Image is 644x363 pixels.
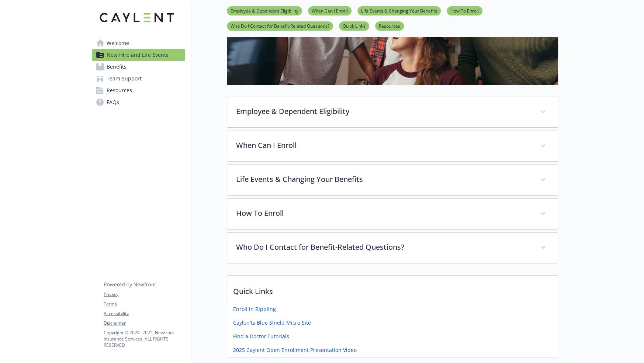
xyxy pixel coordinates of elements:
[92,37,185,49] a: Welcome
[104,310,185,317] a: Accessibility
[233,305,276,313] a: Enroll in Rippling
[104,301,185,307] a: Terms
[92,84,185,96] a: Resources
[357,7,441,14] a: Life Events & Changing Your Benefits
[227,22,333,29] a: Who Do I Contact for Benefit-Related Questions?
[104,329,185,348] p: Copyright © 2024 - 2025 , Newfront Insurance Services, ALL RIGHTS RESERVED
[236,208,531,219] p: How To Enroll
[227,7,302,14] a: Employee & Dependent Eligibility
[227,97,558,127] div: Employee & Dependent Eligibility
[104,291,185,298] a: Privacy
[227,131,558,161] div: When Can I Enroll
[107,96,119,108] span: FAQs
[236,174,531,185] p: Life Events & Changing Your Benefits
[227,199,558,229] div: How To Enroll
[233,346,357,354] a: 2025 Caylent Open Enrollment Presentation Video
[236,242,531,253] p: Who Do I Contact for Benefit-Related Questions?
[104,320,185,326] a: Disclaimer
[236,106,531,117] p: Employee & Dependent Eligibility
[107,61,127,73] span: Benefits
[92,49,185,61] a: New Hire and Life Events
[107,84,132,96] span: Resources
[92,61,185,73] a: Benefits
[339,22,369,29] a: Quick Links
[308,7,352,14] a: When Can I Enroll
[107,37,129,49] span: Welcome
[236,140,531,151] p: When Can I Enroll
[92,96,185,108] a: FAQs
[227,276,558,303] p: Quick Links
[447,7,482,14] a: How To Enroll
[233,332,289,340] a: Find a Doctor Tutorials
[233,319,311,326] a: Caylen'ts Blue Shield Micro Site
[107,73,142,84] span: Team Support
[92,73,185,84] a: Team Support
[107,49,169,61] span: New Hire and Life Events
[227,233,558,263] div: Who Do I Contact for Benefit-Related Questions?
[375,22,404,29] a: Resources
[227,165,558,195] div: Life Events & Changing Your Benefits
